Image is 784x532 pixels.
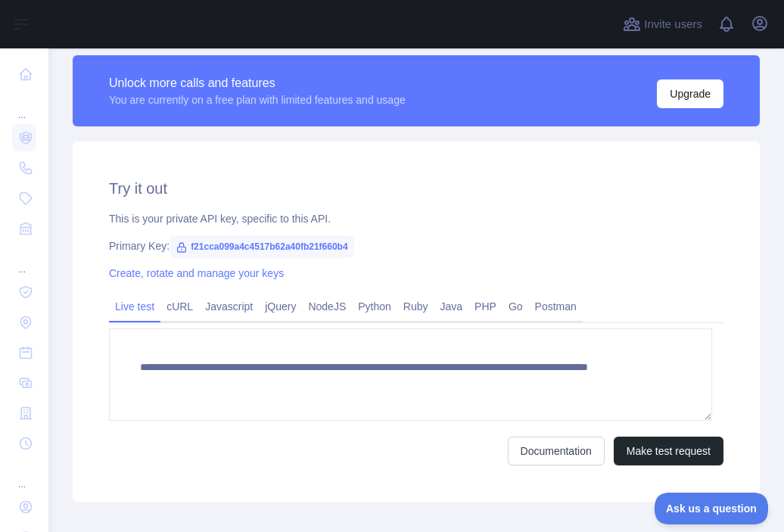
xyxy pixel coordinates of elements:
div: ... [12,91,36,121]
a: Ruby [397,294,434,319]
a: Postman [529,294,583,319]
a: cURL [160,294,199,319]
a: Python [352,294,397,319]
button: Upgrade [657,79,723,108]
a: Java [434,294,469,319]
div: This is your private API key, specific to this API. [109,211,723,226]
div: Primary Key: [109,238,723,254]
a: Create, rotate and manage your keys [109,267,284,279]
span: f21cca099a4c4517b62a40fb21f660b4 [170,235,354,258]
a: jQuery [259,294,302,319]
a: Go [502,294,529,319]
button: Invite users [620,12,705,36]
div: ... [12,245,36,275]
a: Live test [109,294,160,319]
a: Documentation [508,437,605,465]
div: You are currently on a free plan with limited features and usage [109,92,406,107]
button: Make test request [614,437,723,465]
h2: Try it out [109,178,723,199]
div: ... [12,460,36,490]
a: NodeJS [302,294,352,319]
iframe: Toggle Customer Support [655,493,769,524]
a: Javascript [199,294,259,319]
span: Invite users [644,16,702,33]
div: Unlock more calls and features [109,74,406,92]
a: PHP [468,294,502,319]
